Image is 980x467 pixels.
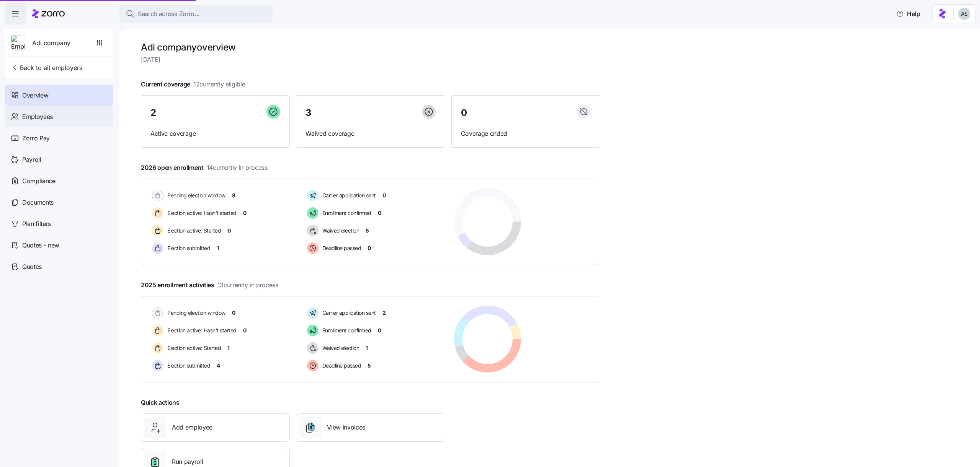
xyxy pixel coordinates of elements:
[890,6,926,21] button: Help
[243,209,247,217] span: 0
[461,129,591,138] span: Coverage ended
[165,244,210,252] span: Election submitted
[5,106,113,127] a: Employees
[172,457,203,467] span: Run payroll
[382,309,386,317] span: 2
[320,327,371,334] span: Enrollment confirmed
[150,129,280,138] span: Active coverage
[320,227,359,234] span: Waived election
[5,85,113,106] a: Overview
[141,55,600,64] span: [DATE]
[165,192,225,199] span: Pending election window
[5,170,113,192] a: Compliance
[141,163,268,172] span: 2026 open enrollment
[22,155,41,164] span: Payroll
[165,227,221,234] span: Election active: Started
[141,280,278,290] span: 2025 enrollment activities
[227,227,231,234] span: 0
[5,192,113,213] a: Documents
[141,398,180,407] span: Quick actions
[461,108,467,117] span: 0
[141,41,600,53] h1: Adi company overview
[232,309,235,317] span: 0
[305,108,312,117] span: 3
[382,192,386,199] span: 0
[320,309,376,317] span: Carrier application sent
[22,176,56,186] span: Compliance
[378,327,381,334] span: 0
[5,213,113,234] a: Plan filters
[378,209,381,217] span: 0
[366,344,368,352] span: 1
[165,209,237,217] span: Election active: Hasn't started
[165,309,225,317] span: Pending election window
[5,234,113,256] a: Quotes - new
[22,241,59,250] span: Quotes - new
[366,227,369,234] span: 5
[320,362,361,369] span: Deadline passed
[217,244,219,252] span: 1
[22,91,48,100] span: Overview
[5,256,113,277] a: Quotes
[22,219,51,229] span: Plan filters
[165,327,237,334] span: Election active: Hasn't started
[327,423,365,432] span: View invoices
[22,133,50,143] span: Zorro Pay
[217,362,220,369] span: 4
[172,423,212,432] span: Add employee
[320,192,376,199] span: Carrier application sent
[22,112,53,122] span: Employees
[150,108,156,117] span: 2
[320,244,361,252] span: Deadline passed
[320,209,371,217] span: Enrollment confirmed
[958,8,970,20] img: c4d3a52e2a848ea5f7eb308790fba1e4
[11,63,82,72] span: Back to all employers
[141,80,245,89] span: Current coverage
[232,192,235,199] span: 8
[367,362,371,369] span: 5
[5,149,113,170] a: Payroll
[8,60,85,75] button: Back to all employers
[22,262,42,272] span: Quotes
[227,344,230,352] span: 1
[320,344,359,352] span: Waived election
[11,36,26,51] img: Employer logo
[243,327,247,334] span: 0
[217,280,278,290] span: 13 currently in process
[138,9,200,19] span: Search across Zorro...
[305,129,435,138] span: Waived coverage
[193,80,245,89] span: 12 currently eligible
[165,362,210,369] span: Election submitted
[32,38,70,48] span: Adi company
[5,127,113,149] a: Zorro Pay
[119,5,273,23] button: Search across Zorro...
[207,163,268,172] span: 14 currently in process
[22,198,54,207] span: Documents
[165,344,221,352] span: Election active: Started
[896,9,920,18] span: Help
[367,244,371,252] span: 0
